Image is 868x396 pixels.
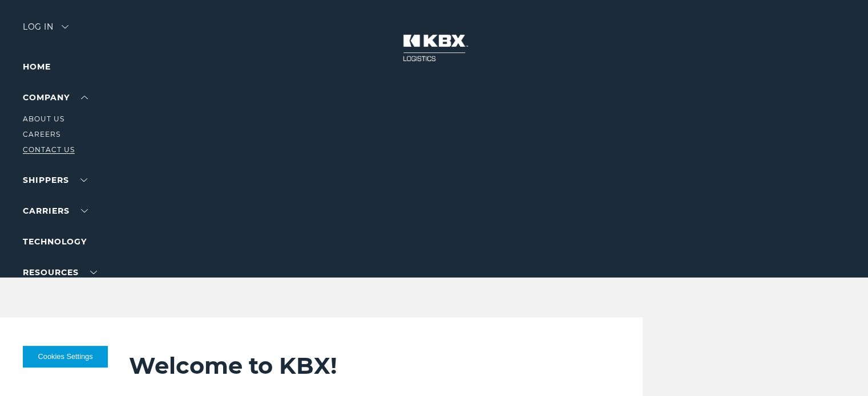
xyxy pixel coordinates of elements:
[23,145,75,154] a: Contact Us
[23,92,88,103] a: Company
[23,206,88,216] a: Carriers
[23,115,64,123] a: About Us
[23,346,108,368] button: Cookies Settings
[23,62,51,72] a: Home
[23,175,87,185] a: SHIPPERS
[391,23,477,73] img: kbx logo
[129,352,597,380] h2: Welcome to KBX!
[23,236,87,247] a: Technology
[23,267,97,277] a: RESOURCES
[23,23,68,39] div: Log in
[23,130,60,138] a: Careers
[62,25,68,28] img: arrow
